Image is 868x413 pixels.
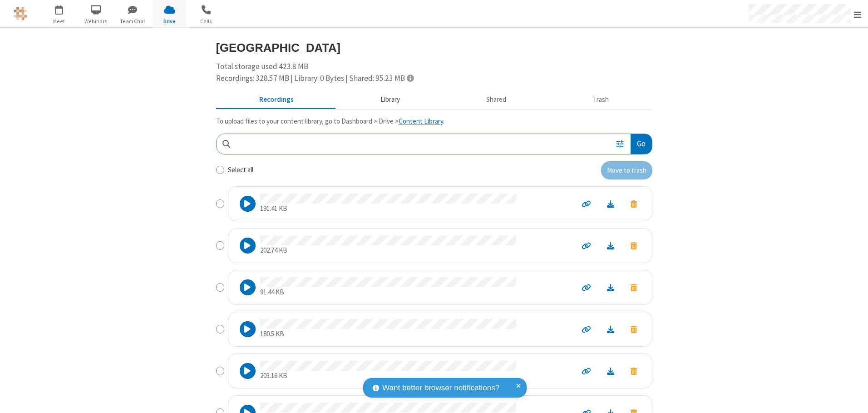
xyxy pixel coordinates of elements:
[599,240,622,251] a: Download file
[622,365,645,377] button: Move to trash
[260,287,516,298] p: 91.44 KB
[622,239,645,252] button: Move to trash
[260,329,516,339] p: 180.5 KB
[260,371,516,381] p: 203.16 KB
[399,117,443,125] a: Content Library
[216,41,652,54] h3: [GEOGRAPHIC_DATA]
[14,7,27,20] img: QA Selenium DO NOT DELETE OR CHANGE
[622,198,645,210] button: Move to trash
[599,199,622,209] a: Download file
[42,17,76,25] span: Meet
[599,366,622,376] a: Download file
[189,17,223,25] span: Calls
[622,323,645,335] button: Move to trash
[116,17,150,25] span: Team Chat
[599,324,622,334] a: Download file
[631,134,651,154] button: Go
[443,91,550,109] button: Shared during meetings
[228,165,253,175] label: Select all
[599,282,622,293] a: Download file
[216,91,337,109] button: Recorded meetings
[153,17,187,25] span: Drive
[601,161,652,179] button: Move to trash
[337,91,443,109] button: Content library
[216,61,652,84] div: Total storage used 423.8 MB
[216,73,652,85] div: Recordings: 328.57 MB | Library: 0 Bytes | Shared: 95.23 MB
[382,382,499,394] span: Want better browser notifications?
[260,245,516,256] p: 202.74 KB
[260,204,516,214] p: 191.41 KB
[622,281,645,294] button: Move to trash
[407,74,414,82] span: Totals displayed include files that have been moved to the trash.
[79,17,113,25] span: Webinars
[216,116,652,127] p: To upload files to your content library, go to Dashboard > Drive > .
[550,91,652,109] button: Trash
